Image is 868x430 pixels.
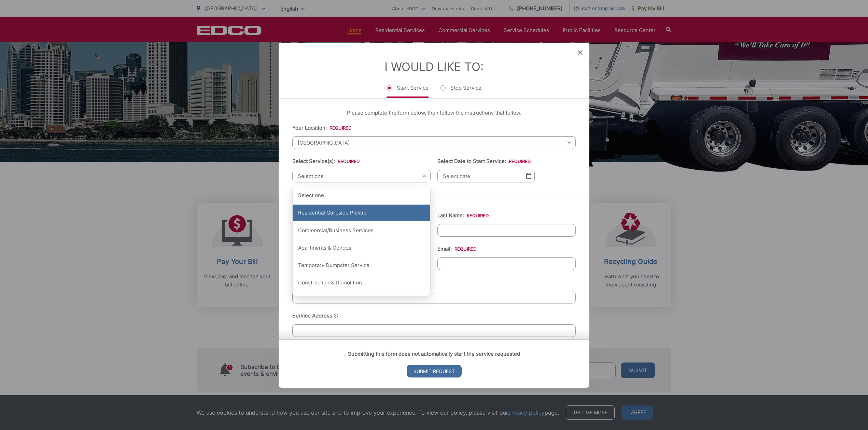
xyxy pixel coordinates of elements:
[292,108,576,117] p: Please complete the form below, then follow the instructions that follow.
[293,222,430,239] div: Commercial/Business Services
[384,59,484,73] label: I Would Like To:
[292,312,338,318] label: Service Address 2:
[293,257,430,274] div: Temporary Dumpster Service
[437,246,476,252] label: Email:
[437,212,489,218] label: Last Name:
[407,365,462,377] input: Submit Request
[348,351,520,357] strong: Submitting this form does not automatically start the service requested
[293,187,430,204] div: Select one
[292,158,360,164] label: Select Service(s):
[292,169,431,182] span: Select one
[293,239,430,256] div: Apartments & Condos
[293,274,430,291] div: Construction & Demolition
[292,124,351,131] label: Your Location:
[440,84,481,98] label: Stop Service
[387,84,429,98] label: Start Service
[437,158,531,164] label: Select Date to Start Service:
[437,169,535,182] input: Select date
[526,173,531,179] img: Select date
[293,205,430,222] div: Residential Curbside Pickup
[292,136,576,149] span: [GEOGRAPHIC_DATA]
